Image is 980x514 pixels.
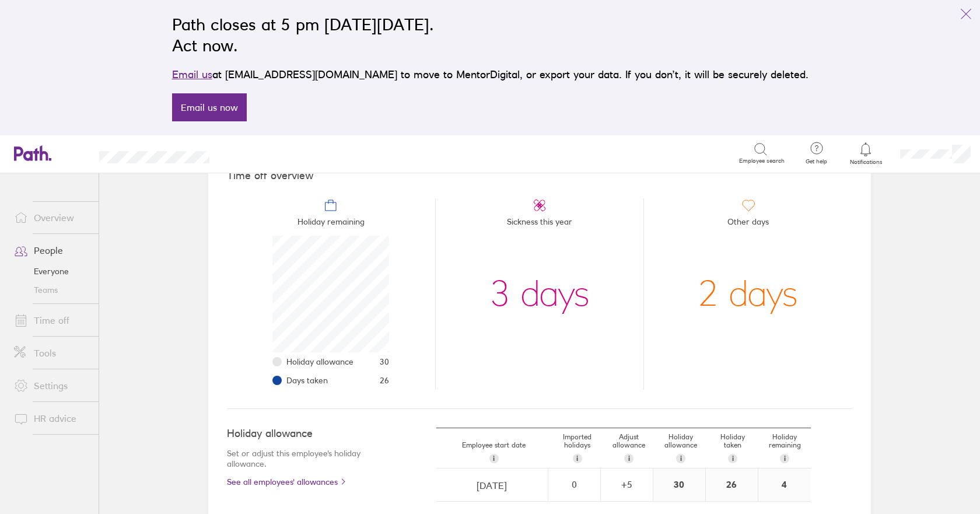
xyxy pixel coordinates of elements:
span: i [576,454,578,463]
h4: Time off overview [227,170,852,182]
span: Employee search [739,158,785,165]
span: Days taken [286,376,328,385]
div: 30 [653,468,705,501]
span: i [680,454,682,463]
div: 2 days [698,236,798,352]
span: i [784,454,786,463]
h4: Holiday allowance [227,428,390,440]
span: 26 [380,376,389,385]
a: Email us now [172,93,247,121]
span: Notifications [847,159,885,166]
div: + 5 [601,479,652,489]
a: People [5,239,99,262]
a: Tools [5,341,99,365]
p: at [EMAIL_ADDRESS][DOMAIN_NAME] to move to MentorDigital, or export your data. If you don’t, it w... [172,67,808,83]
a: Settings [5,374,99,397]
span: Holiday allowance [286,357,353,366]
div: 26 [706,468,758,501]
a: Teams [5,281,99,299]
a: Email us [172,68,212,81]
div: Holiday taken [707,428,759,468]
a: Notifications [847,141,885,166]
div: Search [241,148,271,158]
a: Everyone [5,262,99,281]
a: HR advice [5,407,99,430]
div: 3 days [490,236,590,352]
span: i [628,454,630,463]
div: Employee start date [436,436,551,468]
div: Holiday allowance [655,428,707,468]
div: 0 [549,479,600,489]
h2: Path closes at 5 pm [DATE][DATE]. Act now. [172,14,808,56]
div: Adjust allowance [603,428,655,468]
span: Get help [797,158,835,165]
a: Time off [5,309,99,332]
span: i [493,454,495,463]
div: 4 [758,468,811,501]
div: Imported holidays [551,428,603,468]
span: Other days [727,212,769,236]
span: Holiday remaining [297,212,365,236]
a: Overview [5,206,99,229]
a: See all employees' allowances [227,477,390,487]
span: i [732,454,734,463]
p: Set or adjust this employee's holiday allowance. [227,448,390,469]
span: Sickness this year [507,212,572,236]
div: Holiday remaining [759,428,811,468]
input: dd/mm/yyyy [437,469,547,502]
span: 30 [380,357,389,366]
